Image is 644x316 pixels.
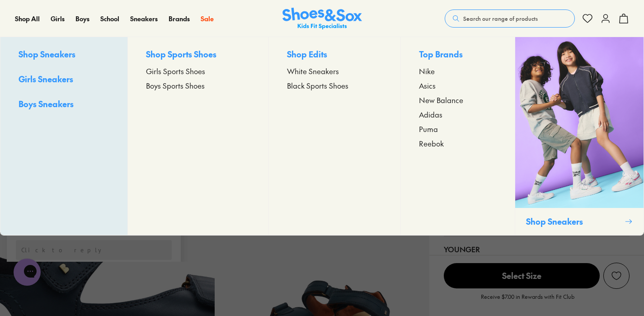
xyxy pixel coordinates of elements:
[603,263,630,289] button: Add to Wishlist
[419,66,497,76] a: Nike
[287,66,339,76] span: White Sneakers
[19,98,74,109] span: Boys Sneakers
[481,292,574,309] p: Receive $7.00 in Rewards with Fit Club
[419,138,444,149] span: Reebok
[146,48,250,62] p: Shop Sports Shoes
[19,73,73,85] span: Girls Sneakers
[444,263,600,288] span: Select Size
[51,14,65,24] a: Girls
[287,48,382,62] p: Shop Edits
[419,94,463,105] span: New Balance
[419,80,436,91] span: Asics
[146,80,205,91] span: Boys Sports Shoes
[444,263,600,289] button: Select Size
[419,138,497,149] a: Reebok
[19,73,109,87] a: Girls Sneakers
[100,14,119,23] span: School
[201,14,214,23] span: Sale
[130,14,158,24] a: Sneakers
[419,109,497,120] a: Adidas
[16,22,30,37] img: Shoes logo
[15,14,40,24] a: Shop All
[419,80,497,91] a: Asics
[130,14,158,23] span: Sneakers
[526,215,621,227] p: Shop Sneakers
[287,66,382,76] a: White Sneakers
[159,23,172,36] button: Dismiss campaign
[19,48,109,62] a: Shop Sneakers
[445,9,575,28] button: Search our range of products
[169,14,190,24] a: Brands
[146,80,250,91] a: Boys Sports Shoes
[16,71,172,91] div: Reply to the campaigns
[51,14,65,23] span: Girls
[7,22,181,67] div: Message from Shoes. Need help finding the perfect pair for your little one? Let’s chat!
[282,8,362,30] a: Shoes & Sox
[515,37,644,208] img: SNS_WEBASSETS_1080x1350_0595e664-c2b7-45bf-8f1c-7a70a1d3cdd5.png
[444,244,630,255] div: Younger
[419,48,497,62] p: Top Brands
[419,109,442,120] span: Adidas
[287,80,348,91] span: Black Sports Shoes
[16,40,172,67] div: Need help finding the perfect pair for your little one? Let’s chat!
[419,123,497,134] a: Puma
[169,14,190,23] span: Brands
[100,14,119,24] a: School
[19,98,109,112] a: Boys Sneakers
[7,13,181,100] div: Campaign message
[4,3,62,11] span: See previous message
[146,66,250,76] a: Girls Sports Shoes
[34,25,70,34] h3: Shoes
[515,37,644,235] a: Shop Sneakers
[419,94,497,105] a: New Balance
[419,123,438,134] span: Puma
[9,255,45,289] iframe: Gorgias live chat messenger
[75,14,89,24] a: Boys
[287,80,382,91] a: Black Sports Shoes
[201,14,214,24] a: Sale
[282,8,362,30] img: SNS_Logo_Responsive.svg
[19,48,75,60] span: Shop Sneakers
[75,14,89,23] span: Boys
[463,14,538,23] span: Search our range of products
[419,66,435,76] span: Nike
[146,66,205,76] span: Girls Sports Shoes
[15,14,40,23] span: Shop All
